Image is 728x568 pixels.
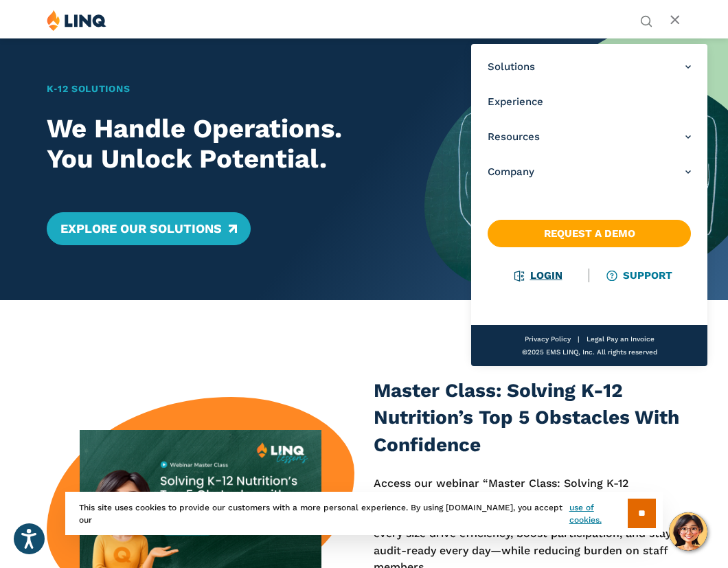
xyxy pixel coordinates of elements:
span: Company [488,165,534,179]
a: Resources [488,130,691,144]
a: Request a Demo [488,220,691,247]
a: Login [515,269,562,282]
a: Support [608,269,672,282]
nav: Primary Navigation [471,44,707,366]
span: Solutions [488,60,535,74]
div: This site uses cookies to provide our customers with a more personal experience. By using [DOMAIN... [65,492,663,535]
a: Experience [488,95,691,109]
button: Hello, have a question? Let’s chat. [669,512,707,551]
a: Company [488,165,691,179]
a: use of cookies. [569,501,628,526]
button: Open Main Menu [670,13,681,28]
button: Open Search Bar [640,14,652,26]
a: Explore Our Solutions [47,212,251,245]
h3: Master Class: Solving K-12 Nutrition’s Top 5 Obstacles With Confidence [374,377,681,459]
a: Privacy Policy [525,335,571,343]
a: Legal [587,335,604,343]
h2: We Handle Operations. You Unlock Potential. [47,113,395,174]
a: Solutions [488,60,691,74]
img: Home Banner [424,38,728,300]
h1: K‑12 Solutions [47,82,395,96]
nav: Utility Navigation [640,10,652,26]
img: LINQ | K‑12 Software [47,10,106,31]
span: Experience [488,95,543,109]
span: ©2025 EMS LINQ, Inc. All rights reserved [522,348,657,356]
a: Pay an Invoice [606,335,655,343]
span: Resources [488,130,540,144]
